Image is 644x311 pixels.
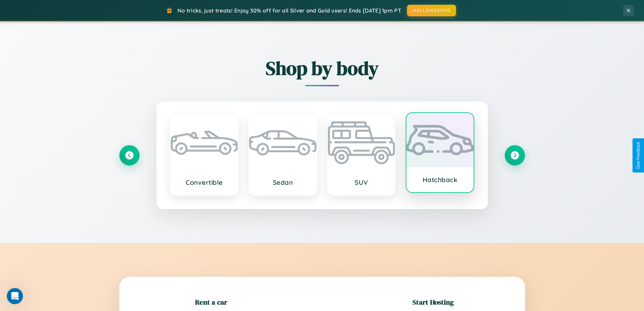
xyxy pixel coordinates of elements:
span: No tricks, just treats! Enjoy 30% off for all Silver and Gold users! Ends [DATE] 1pm PT. [177,7,402,14]
h3: Convertible [177,178,231,186]
button: HALLOWEEN30 [407,5,456,16]
h2: Shop by body [119,55,525,81]
h3: SUV [335,178,388,186]
h3: Sedan [256,178,310,186]
h2: Start Hosting [412,297,454,307]
iframe: Intercom live chat [7,288,23,304]
h3: Hatchback [413,176,467,184]
div: Give Feedback [636,142,641,169]
h2: Rent a car [195,297,227,307]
